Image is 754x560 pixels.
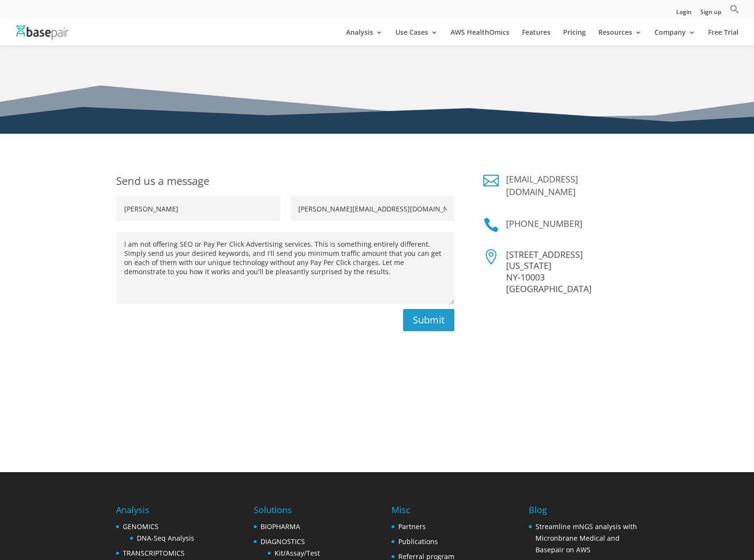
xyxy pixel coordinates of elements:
[403,309,454,331] button: Submit
[450,29,509,45] a: AWS HealthOmics
[654,29,696,45] a: Company
[598,29,642,45] a: Resources
[529,504,638,521] h4: Blog
[116,173,454,196] h1: Send us a message
[123,522,159,531] a: GENOMICS
[261,522,300,531] a: BIOPHARMA
[522,29,551,45] a: Features
[116,196,280,221] input: Name
[483,173,499,188] a: 
[700,9,721,19] a: Sign up
[676,9,692,19] a: Login
[483,249,499,265] span: 
[123,548,185,558] a: TRANSCRIPTOMICS
[563,29,586,45] a: Pricing
[708,29,739,45] a: Free Trial
[398,522,426,531] a: Partners
[506,249,638,295] p: [STREET_ADDRESS] [US_STATE] NY-10003 [GEOGRAPHIC_DATA]
[506,218,582,229] a: [PHONE_NUMBER]
[395,29,438,45] a: Use Cases
[116,504,217,521] h4: Analysis
[730,4,739,14] svg: Search
[137,533,194,543] a: DNA-Seq Analysis
[16,25,68,39] img: Basepair
[254,504,362,521] h4: Solutions
[346,29,383,45] a: Analysis
[730,4,739,19] a: Search Icon Link
[391,504,454,521] h4: Misc
[483,217,499,233] a: 
[536,522,637,554] a: Streamline mNGS analysis with Micronbrane Medical and Basepair on AWS
[398,537,438,546] a: Publications
[290,196,454,221] input: Email Address
[506,173,578,197] a: [EMAIL_ADDRESS][DOMAIN_NAME]
[261,537,305,546] a: DIAGNOSTICS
